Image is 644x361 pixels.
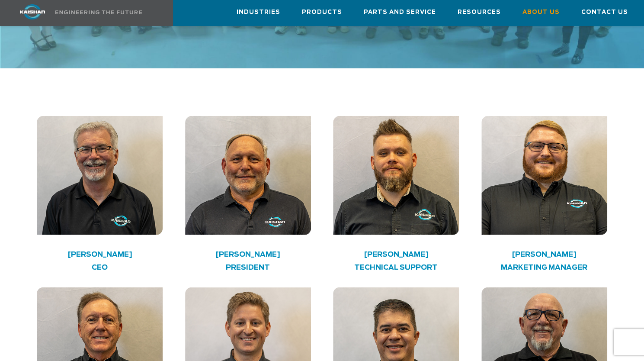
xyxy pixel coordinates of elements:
[346,252,446,257] h4: [PERSON_NAME]
[581,0,628,24] a: Contact Us
[494,263,595,272] h4: Marketing Manager
[522,7,560,17] span: About Us
[237,0,280,24] a: Industries
[55,10,142,14] img: Engineering the future
[346,263,446,272] h4: Technical Support
[458,0,501,24] a: Resources
[49,252,150,257] h4: [PERSON_NAME]
[302,7,342,17] span: Products
[198,252,298,257] h4: [PERSON_NAME]
[458,7,501,17] span: Resources
[494,252,595,257] h4: [PERSON_NAME]
[49,263,150,272] h4: CEO
[581,7,628,17] span: Contact Us
[37,116,163,235] img: kaishan employee
[522,0,560,24] a: About Us
[481,116,607,235] img: kaishan employee
[185,116,311,235] img: kaishan employee
[302,0,342,24] a: Products
[198,263,298,272] h4: PRESIDENT
[364,7,436,17] span: Parts and Service
[333,116,459,235] img: kaishan employee
[364,0,436,24] a: Parts and Service
[237,7,280,17] span: Industries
